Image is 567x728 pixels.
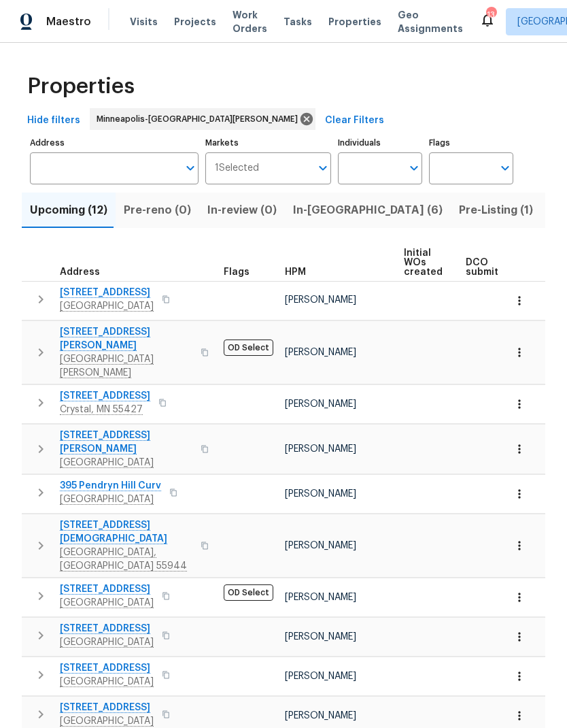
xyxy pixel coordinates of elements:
button: Open [496,159,515,178]
span: 1 Selected [215,163,259,174]
span: Flags [224,267,250,277]
span: Visits [130,15,158,29]
span: Properties [328,15,381,29]
div: 13 [486,8,496,22]
button: Hide filters [22,108,86,133]
span: [PERSON_NAME] [285,348,356,357]
span: Geo Assignments [398,8,463,35]
span: [PERSON_NAME] [285,711,356,721]
button: Clear Filters [320,108,390,133]
span: Pre-reno (0) [124,201,191,220]
span: OD Select [224,340,273,356]
span: Upcoming (12) [30,201,107,220]
button: Open [313,159,332,178]
span: DCO submitted [466,258,515,277]
label: Flags [429,139,513,147]
label: Markets [205,139,332,147]
span: [PERSON_NAME] [285,295,356,305]
span: Hide filters [27,112,80,129]
span: [PERSON_NAME] [285,489,356,499]
span: Initial WOs created [404,248,443,277]
span: OD Select [224,584,273,601]
div: Minneapolis-[GEOGRAPHIC_DATA][PERSON_NAME] [90,108,315,130]
span: [PERSON_NAME] [285,444,356,454]
span: Projects [174,15,216,29]
span: [PERSON_NAME] [285,541,356,550]
span: [PERSON_NAME] [285,593,356,602]
span: In-[GEOGRAPHIC_DATA] (6) [293,201,443,220]
span: Properties [27,80,135,93]
span: Work Orders [233,8,267,35]
span: In-review (0) [207,201,277,220]
span: [PERSON_NAME] [285,399,356,409]
span: Clear Filters [325,112,384,129]
span: Pre-Listing (1) [459,201,533,220]
span: Address [60,267,100,277]
span: Tasks [283,17,312,27]
button: Open [181,159,200,178]
span: [PERSON_NAME] [285,632,356,642]
button: Open [405,159,424,178]
span: [PERSON_NAME] [285,672,356,681]
span: Minneapolis-[GEOGRAPHIC_DATA][PERSON_NAME] [97,112,303,126]
label: Individuals [338,139,422,147]
span: HPM [285,267,306,277]
span: Maestro [46,15,91,29]
label: Address [30,139,199,147]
